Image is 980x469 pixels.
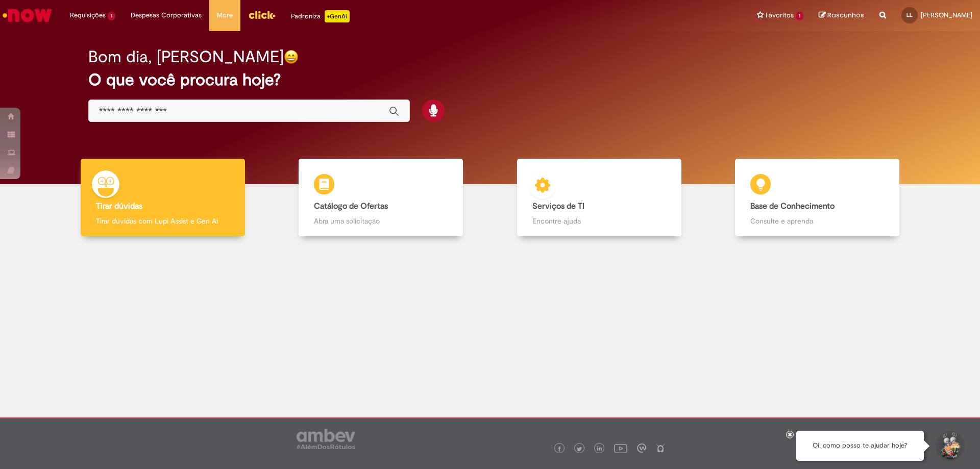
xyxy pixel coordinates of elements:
img: logo_footer_youtube.png [614,441,627,455]
span: 1 [108,12,115,20]
a: Tirar dúvidas Tirar dúvidas com Lupi Assist e Gen Ai [54,159,272,237]
p: Abra uma solicitação [314,216,448,226]
h2: Bom dia, [PERSON_NAME] [88,48,284,66]
img: logo_footer_workplace.png [637,443,646,453]
span: LL [906,12,913,18]
img: click_logo_yellow_360x200.png [248,7,276,22]
span: 1 [796,12,803,20]
div: Padroniza [291,10,350,22]
span: Favoritos [766,10,794,20]
span: Rascunhos [827,10,864,20]
b: Serviços de TI [532,201,584,211]
span: Requisições [70,10,106,20]
a: Serviços de TI Encontre ajuda [490,159,708,237]
img: happy-face.png [284,50,299,64]
p: Tirar dúvidas com Lupi Assist e Gen Ai [96,216,230,226]
b: Base de Conhecimento [750,201,835,211]
b: Catálogo de Ofertas [314,201,388,211]
h2: O que você procura hoje? [88,71,892,89]
img: logo_footer_naosei.png [656,443,665,453]
img: logo_footer_facebook.png [557,447,562,452]
a: Catálogo de Ofertas Abra uma solicitação [272,159,491,237]
img: logo_footer_twitter.png [577,447,582,452]
p: Consulte e aprenda [750,216,884,226]
span: More [217,10,233,20]
div: Oi, como posso te ajudar hoje? [796,431,924,461]
b: Tirar dúvidas [96,201,142,211]
img: logo_footer_ambev_rotulo_gray.png [297,429,355,449]
p: +GenAi [325,10,350,22]
a: Rascunhos [819,11,864,20]
img: ServiceNow [1,5,54,26]
span: Despesas Corporativas [131,10,202,20]
p: Encontre ajuda [532,216,666,226]
span: [PERSON_NAME] [921,11,972,19]
img: logo_footer_linkedin.png [597,446,602,452]
a: Base de Conhecimento Consulte e aprenda [708,159,927,237]
button: Iniciar Conversa de Suporte [934,431,965,461]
